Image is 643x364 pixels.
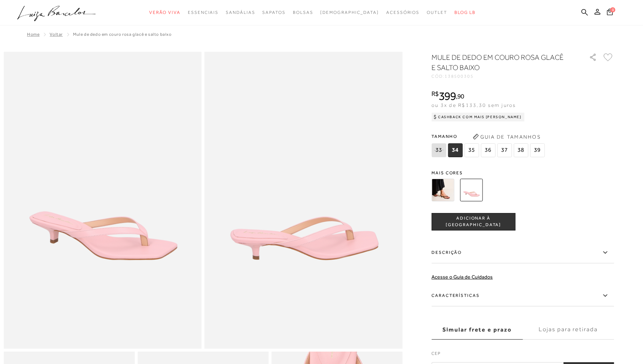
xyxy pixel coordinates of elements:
a: noSubCategoriesText [427,6,447,19]
button: Guia de Tamanhos [470,131,543,143]
span: Acessórios [386,10,419,15]
a: noSubCategoriesText [320,6,379,19]
div: Cashback com Mais [PERSON_NAME] [431,113,524,121]
a: BLOG LB [454,6,476,19]
span: 39 [530,143,545,157]
a: noSubCategoriesText [386,6,419,19]
span: Bolsas [293,10,313,15]
label: CEP [431,350,614,360]
a: Home [27,32,39,37]
span: ou 3x de R$133,30 sem juros [431,102,516,108]
span: Tamanho [431,131,546,142]
label: Características [431,285,614,306]
span: 399 [439,89,456,102]
span: Outlet [427,10,447,15]
span: 138500305 [445,74,474,79]
a: noSubCategoriesText [226,6,255,19]
img: MULE DE DEDO EM COURO ROSA GLACÊ E SALTO BAIXO [460,179,483,201]
span: Verão Viva [149,10,181,15]
a: Acesse o Guia de Cuidados [431,274,493,280]
a: noSubCategoriesText [149,6,181,19]
a: noSubCategoriesText [262,6,285,19]
span: BLOG LB [454,10,476,15]
span: MULE DE DEDO EM COURO ROSA GLACÊ E SALTO BAIXO [73,32,172,37]
span: Mais cores [431,171,614,175]
span: 33 [431,143,446,157]
span: 35 [464,143,479,157]
span: Sapatos [262,10,285,15]
span: 90 [457,92,464,100]
div: CÓD: [431,74,577,78]
a: noSubCategoriesText [293,6,313,19]
img: MULE DE DEDO EM COURO ONÇA E SALTO BAIXO [431,179,454,201]
h1: MULE DE DEDO EM COURO ROSA GLACÊ E SALTO BAIXO [431,52,568,73]
label: Lojas para retirada [523,320,614,340]
span: Sandálias [226,10,255,15]
span: 36 [481,143,495,157]
i: R$ [431,90,439,97]
span: 34 [448,143,462,157]
i: , [456,93,464,100]
span: Essenciais [188,10,218,15]
label: Simular frete e prazo [431,320,523,340]
a: noSubCategoriesText [188,6,218,19]
img: image [4,52,202,349]
span: 37 [497,143,512,157]
span: 0 [610,7,615,12]
img: image [205,52,403,349]
span: ADICIONAR À [GEOGRAPHIC_DATA] [432,215,515,228]
span: [DEMOGRAPHIC_DATA] [320,10,379,15]
a: Voltar [50,32,63,37]
span: 38 [514,143,528,157]
button: 0 [605,8,615,18]
button: ADICIONAR À [GEOGRAPHIC_DATA] [431,213,515,231]
label: Descrição [431,242,614,263]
